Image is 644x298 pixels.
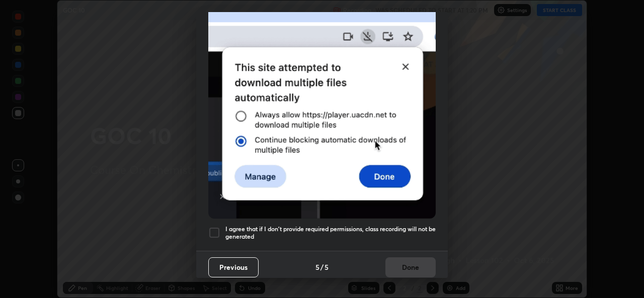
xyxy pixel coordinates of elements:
h5: I agree that if I don't provide required permissions, class recording will not be generated [225,225,436,241]
h4: / [320,262,324,272]
h4: 5 [315,262,319,272]
h4: 5 [325,262,329,272]
button: Previous [208,257,259,277]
